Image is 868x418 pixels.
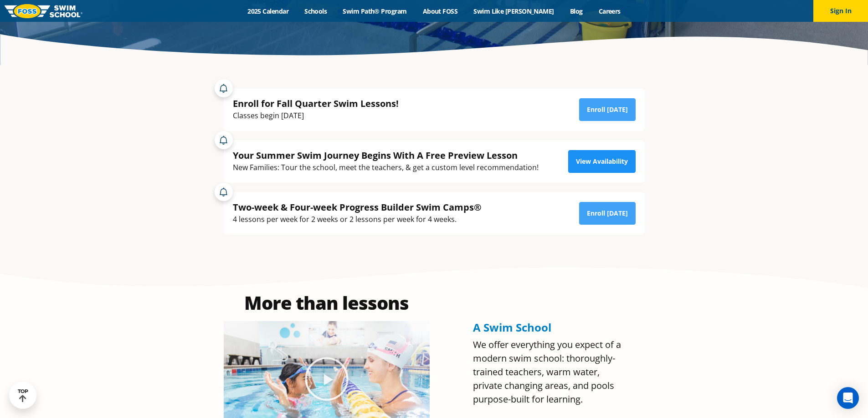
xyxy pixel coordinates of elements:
div: Enroll for Fall Quarter Swim Lessons! [233,97,399,110]
a: Schools [297,7,335,15]
a: About FOSS [415,7,466,15]
div: Two-week & Four-week Progress Builder Swim Camps® [233,201,482,213]
img: FOSS Swim School Logo [5,4,82,18]
span: A Swim School [473,320,551,335]
a: Blog [562,7,591,15]
a: Careers [591,7,628,15]
div: 4 lessons per week for 2 weeks or 2 lessons per week for 4 weeks. [233,213,482,226]
a: Enroll [DATE] [579,98,636,121]
a: View Availability [568,150,636,173]
div: TOP [18,388,28,403]
span: We offer everything you expect of a modern swim school: thoroughly-trained teachers, warm water, ... [473,338,621,405]
h2: More than lessons [224,294,430,312]
a: Swim Like [PERSON_NAME] [466,7,562,15]
a: Swim Path® Program [335,7,415,15]
div: Your Summer Swim Journey Begins With A Free Preview Lesson [233,149,539,161]
div: Classes begin [DATE] [233,110,399,122]
a: 2025 Calendar [240,7,297,15]
a: Enroll [DATE] [579,202,636,225]
div: Play Video about Olympian Regan Smith, FOSS [304,356,349,402]
div: New Families: Tour the school, meet the teachers, & get a custom level recommendation! [233,161,539,174]
div: Open Intercom Messenger [837,387,859,409]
